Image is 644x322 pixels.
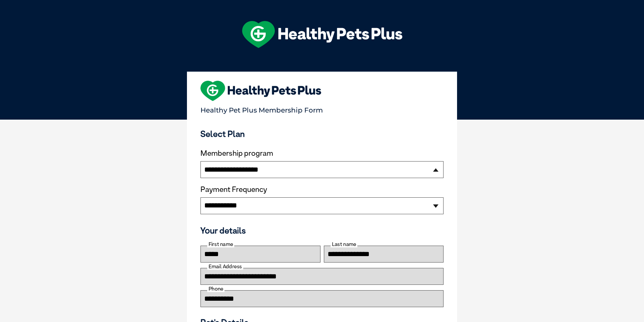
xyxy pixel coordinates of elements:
[200,103,444,114] p: Healthy Pet Plus Membership Form
[331,241,357,247] label: Last name
[207,264,243,270] label: Email Address
[200,129,444,139] h3: Select Plan
[207,241,234,247] label: First name
[242,21,402,48] img: hpp-logo-landscape-green-white.png
[207,286,224,292] label: Phone
[200,149,444,158] label: Membership program
[200,225,444,236] h3: Your details
[200,185,267,194] label: Payment Frequency
[200,81,321,101] img: heart-shape-hpp-logo-large.png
